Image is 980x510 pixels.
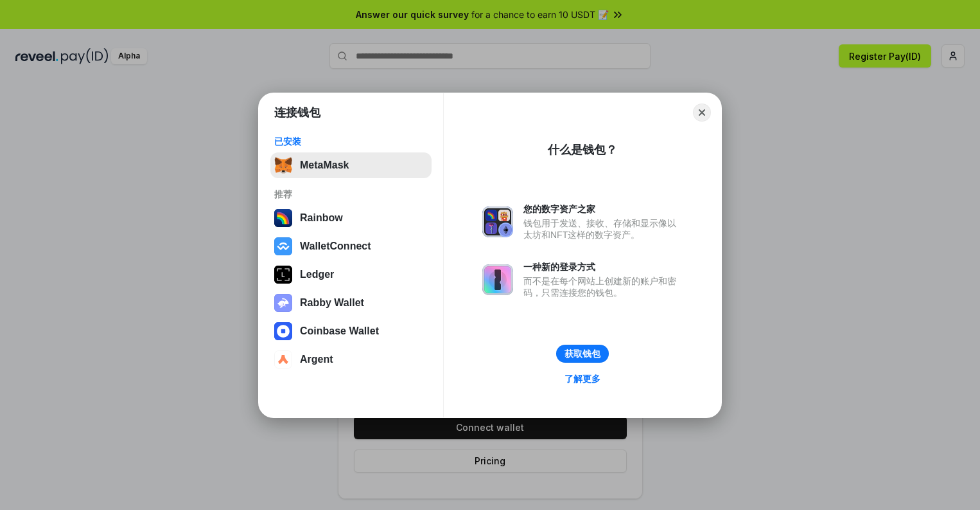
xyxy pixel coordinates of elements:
div: Rainbow [300,212,343,224]
img: svg+xml,%3Csvg%20width%3D%2228%22%20height%3D%2228%22%20viewBox%3D%220%200%2028%2028%22%20fill%3D... [274,237,292,255]
button: Close [693,104,711,122]
div: 获取钱包 [564,348,600,360]
img: svg+xml,%3Csvg%20xmlns%3D%22http%3A%2F%2Fwww.w3.org%2F2000%2Fsvg%22%20width%3D%2228%22%20height%3... [274,266,292,284]
div: MetaMask [300,159,349,171]
button: WalletConnect [270,233,432,259]
button: Rabby Wallet [270,290,432,316]
button: 获取钱包 [556,345,609,363]
button: Coinbase Wallet [270,318,432,344]
div: 什么是钱包？ [548,142,617,158]
a: 了解更多 [557,370,608,387]
img: svg+xml,%3Csvg%20xmlns%3D%22http%3A%2F%2Fwww.w3.org%2F2000%2Fsvg%22%20fill%3D%22none%22%20viewBox... [482,264,513,295]
div: Ledger [300,269,334,280]
button: MetaMask [270,152,432,178]
img: svg+xml,%3Csvg%20fill%3D%22none%22%20height%3D%2233%22%20viewBox%3D%220%200%2035%2033%22%20width%... [274,156,292,174]
button: Ledger [270,262,432,287]
img: svg+xml,%3Csvg%20width%3D%2228%22%20height%3D%2228%22%20viewBox%3D%220%200%2028%2028%22%20fill%3D... [274,322,292,340]
div: 推荐 [274,188,428,200]
div: 您的数字资产之家 [523,203,683,215]
div: 一种新的登录方式 [523,261,683,273]
div: Coinbase Wallet [300,325,379,337]
div: Argent [300,354,333,365]
div: 钱包用于发送、接收、存储和显示像以太坊和NFT这样的数字资产。 [523,217,683,241]
img: svg+xml,%3Csvg%20width%3D%2228%22%20height%3D%2228%22%20viewBox%3D%220%200%2028%2028%22%20fill%3D... [274,351,292,369]
h1: 连接钱包 [274,105,320,120]
img: svg+xml,%3Csvg%20xmlns%3D%22http%3A%2F%2Fwww.w3.org%2F2000%2Fsvg%22%20fill%3D%22none%22%20viewBox... [274,294,292,312]
div: 已安装 [274,136,428,147]
img: svg+xml,%3Csvg%20xmlns%3D%22http%3A%2F%2Fwww.w3.org%2F2000%2Fsvg%22%20fill%3D%22none%22%20viewBox... [482,206,513,237]
div: WalletConnect [300,241,371,252]
img: svg+xml,%3Csvg%20width%3D%22120%22%20height%3D%22120%22%20viewBox%3D%220%200%20120%20120%22%20fil... [274,209,292,227]
button: Rainbow [270,205,432,231]
button: Argent [270,347,432,372]
div: 而不是在每个网站上创建新的账户和密码，只需连接您的钱包。 [523,275,683,298]
div: Rabby Wallet [300,297,364,309]
div: 了解更多 [564,373,600,385]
